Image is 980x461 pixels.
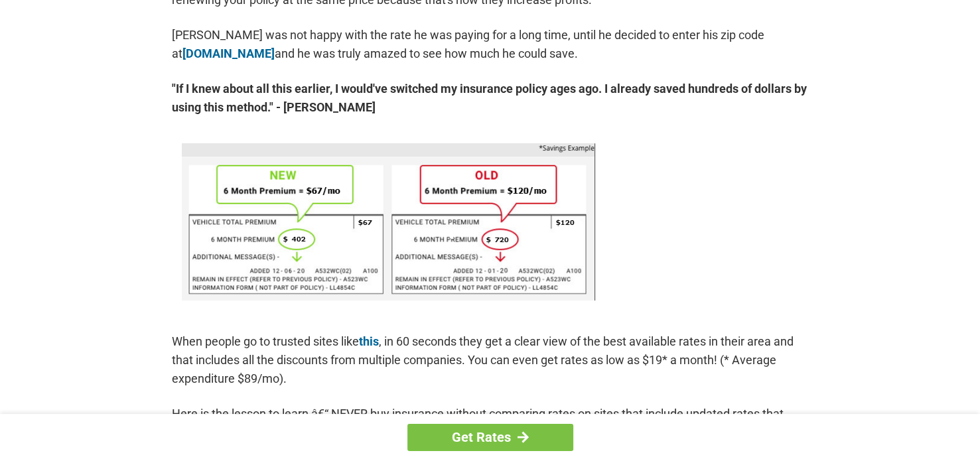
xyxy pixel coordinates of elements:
p: When people go to trusted sites like , in 60 seconds they get a clear view of the best available ... [172,332,809,388]
a: this [359,334,379,348]
strong: "If I knew about all this earlier, I would've switched my insurance policy ages ago. I already sa... [172,80,809,117]
p: Here is the lesson to learn â€“ NEVER buy insurance without comparing rates on sites that include... [172,405,809,460]
p: [PERSON_NAME] was not happy with the rate he was paying for a long time, until he decided to ente... [172,26,809,63]
img: savings [182,143,595,300]
a: Get Rates [407,424,573,451]
a: [DOMAIN_NAME] [182,46,275,60]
